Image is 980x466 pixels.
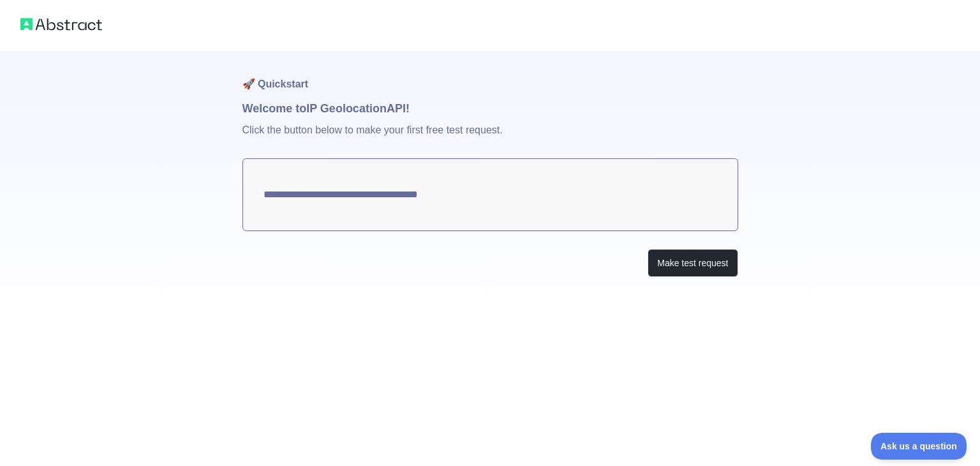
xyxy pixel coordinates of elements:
[648,249,738,278] button: Make test request
[871,433,967,460] iframe: Toggle Customer Support
[242,117,738,158] p: Click the button below to make your first free test request.
[242,51,738,100] h1: 🚀 Quickstart
[20,15,102,33] img: Abstract logo
[242,100,738,117] h1: Welcome to IP Geolocation API!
